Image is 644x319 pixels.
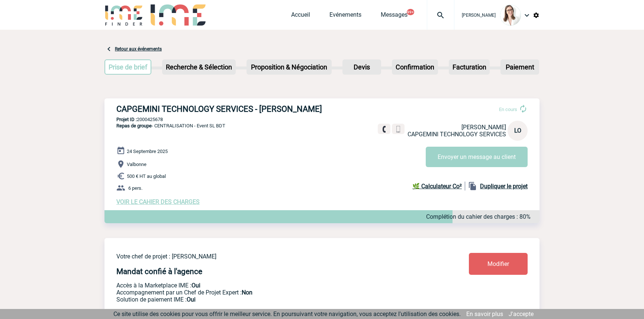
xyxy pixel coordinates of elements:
[501,60,538,74] p: Paiement
[127,149,168,154] span: 24 Septembre 2025
[408,131,506,138] span: CAPGEMINI TECHNOLOGY SERVICES
[113,310,461,318] span: Ce site utilise des cookies pour vous offrir le meilleur service. En poursuivant votre navigation...
[412,183,462,190] b: 🌿 Calculateur Co²
[426,147,528,167] button: Envoyer un message au client
[116,104,339,114] h3: CAPGEMINI TECHNOLOGY SERVICES - [PERSON_NAME]
[187,296,196,303] b: Oui
[291,11,310,22] a: Accueil
[116,267,202,276] h4: Mandat confié à l'agence
[116,296,425,303] p: Conformité aux process achat client, Prise en charge de la facturation, Mutualisation de plusieur...
[407,9,414,15] button: 99+
[412,182,465,191] a: 🌿 Calculateur Co²
[105,60,151,74] p: Prise de brief
[116,117,137,122] b: Projet ID :
[115,46,162,52] a: Retour aux événements
[509,310,534,318] a: J'accepte
[381,126,387,133] img: fixe.png
[242,289,252,296] b: Non
[393,60,437,74] p: Confirmation
[329,11,361,22] a: Evénements
[461,124,506,131] span: [PERSON_NAME]
[104,117,540,122] p: 2000425678
[128,185,142,191] span: 6 pers.
[116,198,200,205] a: VOIR LE CAHIER DES CHARGES
[163,60,235,74] p: Recherche & Sélection
[116,123,152,128] span: Repas de groupe
[466,310,503,318] a: En savoir plus
[462,13,496,18] span: [PERSON_NAME]
[116,253,425,260] p: Votre chef de projet : [PERSON_NAME]
[116,282,425,289] p: Accès à la Marketplace IME :
[499,107,517,112] span: En cours
[487,260,509,267] span: Modifier
[343,60,380,74] p: Devis
[116,123,225,128] span: - CENTRALISATION - Event SL BDT
[395,126,402,133] img: portable.png
[247,60,331,74] p: Proposition & Négociation
[127,173,166,179] span: 500 € HT au global
[500,5,521,26] img: 122719-0.jpg
[480,183,528,190] b: Dupliquer le projet
[191,282,200,289] b: Oui
[127,162,146,167] span: Valbonne
[514,127,521,134] span: LO
[116,289,425,296] p: Prestation payante
[104,4,143,26] img: IME-Finder
[468,182,477,191] img: file_copy-black-24dp.png
[381,11,408,22] a: Messages
[450,60,489,74] p: Facturation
